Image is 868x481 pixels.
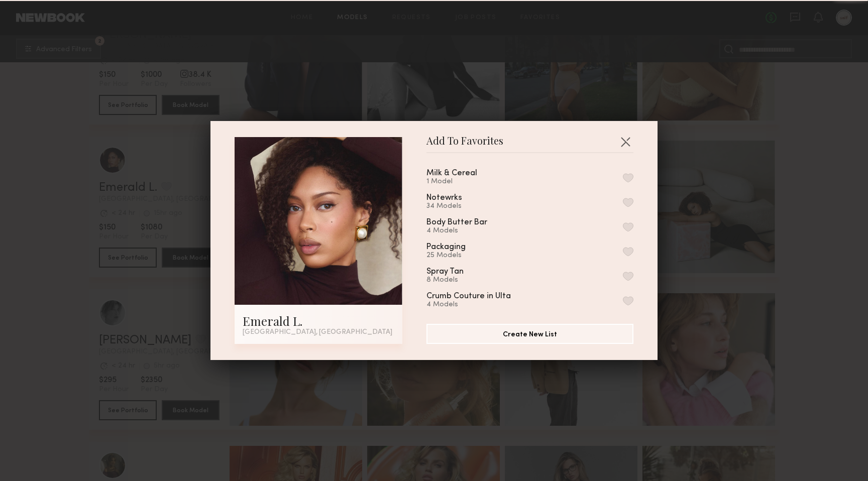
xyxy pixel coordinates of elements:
[426,178,501,186] div: 1 Model
[426,194,462,202] div: Notewrks
[426,169,477,178] div: Milk & Cereal
[243,313,394,329] div: Emerald L.
[426,324,633,344] button: Create New List
[617,134,633,150] button: Close
[426,252,490,260] div: 25 Models
[426,227,511,235] div: 4 Models
[426,268,464,276] div: Spray Tan
[243,329,394,336] div: [GEOGRAPHIC_DATA], [GEOGRAPHIC_DATA]
[426,292,511,301] div: Crumb Couture in Ulta
[426,202,486,210] div: 34 Models
[426,243,466,252] div: Packaging
[426,276,488,284] div: 8 Models
[426,137,503,152] span: Add To Favorites
[426,218,487,227] div: Body Butter Bar
[426,301,535,309] div: 4 Models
